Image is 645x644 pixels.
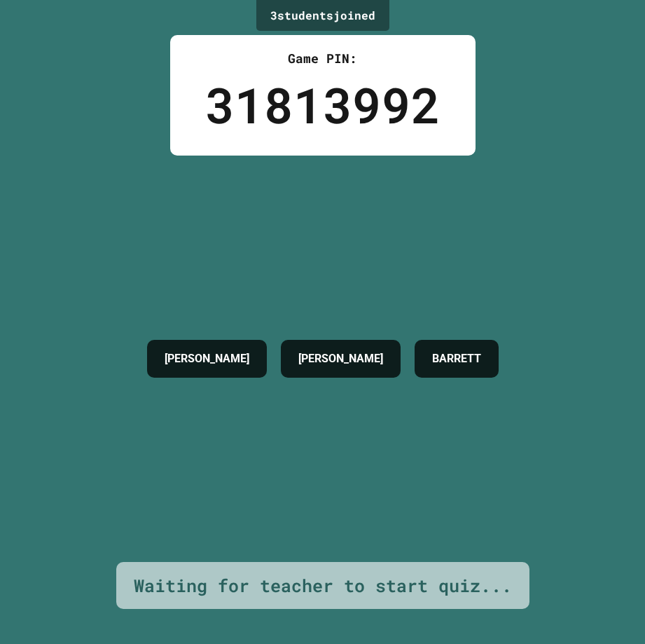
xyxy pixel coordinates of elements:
[432,350,481,367] h4: BARRETT
[205,68,441,142] div: 31813992
[298,350,383,367] h4: [PERSON_NAME]
[134,573,512,599] div: Waiting for teacher to start quiz...
[165,350,249,367] h4: [PERSON_NAME]
[205,49,441,68] div: Game PIN:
